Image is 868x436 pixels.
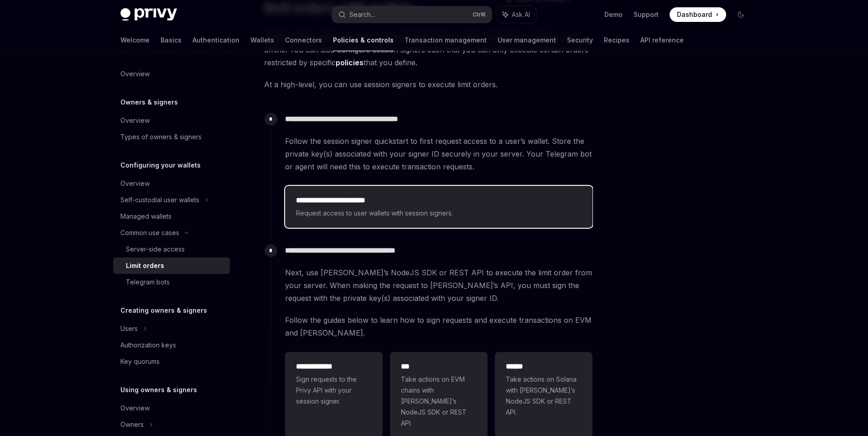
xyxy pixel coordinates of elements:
[126,244,185,255] div: Server-side access
[120,160,201,171] h5: Configuring your wallets
[670,7,726,22] a: Dashboard
[405,29,487,51] a: Transaction management
[120,97,178,108] h5: Owners & signers
[285,135,593,173] span: Follow the session signer quickstart to first request access to a user’s wallet. Store the privat...
[120,194,199,205] div: Self-custodial user wallets
[333,29,394,51] a: Policies & controls
[506,374,582,418] span: Take actions on Solana with [PERSON_NAME]’s NodeJS SDK or REST API.
[120,178,150,189] div: Overview
[113,129,230,145] a: Types of owners & signers
[120,356,160,367] div: Key quorums
[634,10,659,19] a: Support
[496,6,536,23] button: Ask AI
[120,384,197,395] h5: Using owners & signers
[120,419,144,430] div: Owners
[120,227,179,238] div: Common use cases
[120,29,150,51] a: Welcome
[285,29,322,51] a: Connectors
[120,340,176,351] div: Authorization keys
[349,9,375,20] div: Search...
[113,400,230,416] a: Overview
[473,11,486,18] span: Ctrl K
[126,260,164,271] div: Limit orders
[113,175,230,192] a: Overview
[126,277,170,288] div: Telegram bots
[640,29,684,51] a: API reference
[285,266,593,305] span: Next, use [PERSON_NAME]’s NodeJS SDK or REST API to execute the limit order from your server. Whe...
[567,29,593,51] a: Security
[120,305,207,316] h5: Creating owners & signers
[113,241,230,257] a: Server-side access
[332,6,492,23] button: Search...CtrlK
[113,353,230,370] a: Key quorums
[161,29,182,51] a: Basics
[120,403,150,414] div: Overview
[113,66,230,82] a: Overview
[733,7,748,22] button: Toggle dark mode
[113,337,230,353] a: Authorization keys
[264,78,593,91] span: At a high-level, you can use session signers to execute limit orders.
[498,29,556,51] a: User management
[677,10,712,19] span: Dashboard
[285,314,593,339] span: Follow the guides below to learn how to sign requests and execute transactions on EVM and [PERSON...
[113,208,230,225] a: Managed wallets
[120,8,177,21] img: dark logo
[296,374,372,407] span: Sign requests to the Privy API with your session signer.
[120,131,202,142] div: Types of owners & signers
[113,257,230,274] a: Limit orders
[113,112,230,129] a: Overview
[120,115,150,126] div: Overview
[192,29,239,51] a: Authentication
[296,208,582,219] span: Request access to user wallets with session signers.
[604,10,623,19] a: Demo
[336,58,364,68] a: policies
[250,29,274,51] a: Wallets
[120,211,172,222] div: Managed wallets
[604,29,629,51] a: Recipes
[512,10,530,19] span: Ask AI
[120,68,150,79] div: Overview
[401,374,477,429] span: Take actions on EVM chains with [PERSON_NAME]’s NodeJS SDK or REST API.
[113,274,230,290] a: Telegram bots
[120,323,138,334] div: Users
